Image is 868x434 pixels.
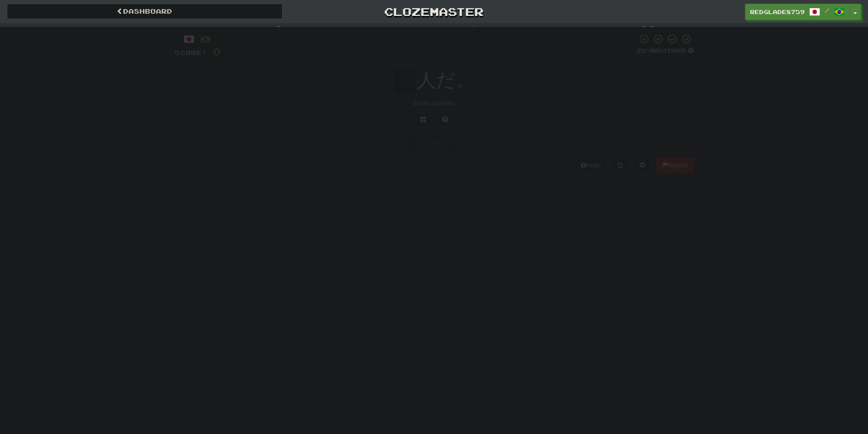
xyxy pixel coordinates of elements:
span: Correct [207,26,252,35]
span: 10 [640,24,656,35]
span: RedGlade8759 [750,8,805,16]
div: Mastered [637,47,694,55]
button: Single letter hint - you only get 1 per sentence and score half the points! alt+h [436,112,454,128]
div: / [175,33,221,45]
span: To go [586,26,617,35]
a: RedGlade8759 / [745,4,850,20]
button: Round history (alt+y) [611,158,629,173]
button: Switch sentence to multiple choice alt+p [414,112,432,128]
span: : [624,26,634,34]
span: 0 [275,24,282,35]
a: Clozemaster [296,4,572,20]
span: / [825,7,829,14]
span: : [454,26,464,34]
span: 0 [213,46,221,57]
div: Estou sozinho. [175,98,694,107]
span: 25 % [637,47,650,54]
a: Dashboard [7,4,282,19]
button: Help! [575,158,607,173]
button: Report [656,158,693,173]
span: 0 [470,24,478,35]
span: Score: [175,49,207,56]
span: 人だ。 [417,69,475,91]
button: Submit [406,132,462,153]
span: : [258,26,268,34]
span: Incorrect [390,26,447,35]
